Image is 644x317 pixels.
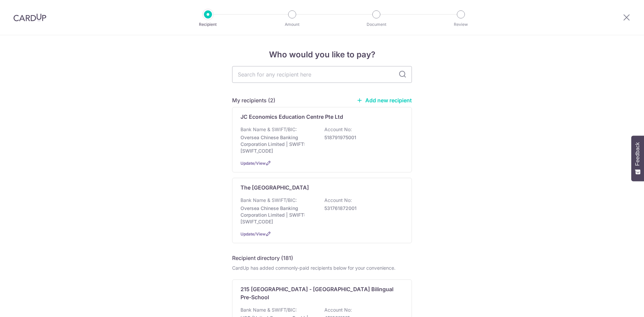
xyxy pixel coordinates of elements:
p: 531761872001 [324,205,399,212]
p: The [GEOGRAPHIC_DATA] [240,183,309,192]
p: Bank Name & SWIFT/BIC: [240,197,297,204]
p: Bank Name & SWIFT/BIC: [240,126,297,133]
h4: Who would you like to pay? [232,49,412,61]
p: Oversea Chinese Banking Corporation Limited | SWIFT: [SWIFT_CODE] [240,134,316,154]
div: CardUp has added commonly-paid recipients below for your convenience. [232,265,412,271]
h5: Recipient directory (181) [232,254,293,262]
a: Add new recipient [357,97,412,104]
a: Update/View [240,161,266,166]
a: Update/View [240,231,266,236]
p: Document [352,21,401,28]
iframe: Opens a widget where you can find more information [601,297,637,314]
p: Account No: [324,126,352,133]
button: Feedback - Show survey [631,136,644,181]
p: JC Economics Education Centre Pte Ltd [240,113,343,121]
p: Account No: [324,307,352,313]
input: Search for any recipient here [232,66,412,83]
p: Review [436,21,486,28]
p: Oversea Chinese Banking Corporation Limited | SWIFT: [SWIFT_CODE] [240,205,316,225]
p: Account No: [324,197,352,204]
p: Amount [267,21,317,28]
p: 215 [GEOGRAPHIC_DATA] - [GEOGRAPHIC_DATA] Bilingual Pre-School [240,285,395,301]
p: Recipient [183,21,233,28]
span: Feedback [635,142,641,166]
p: Bank Name & SWIFT/BIC: [240,307,297,313]
img: CardUp [13,13,46,21]
p: 518791975001 [324,134,399,141]
h5: My recipients (2) [232,96,275,104]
